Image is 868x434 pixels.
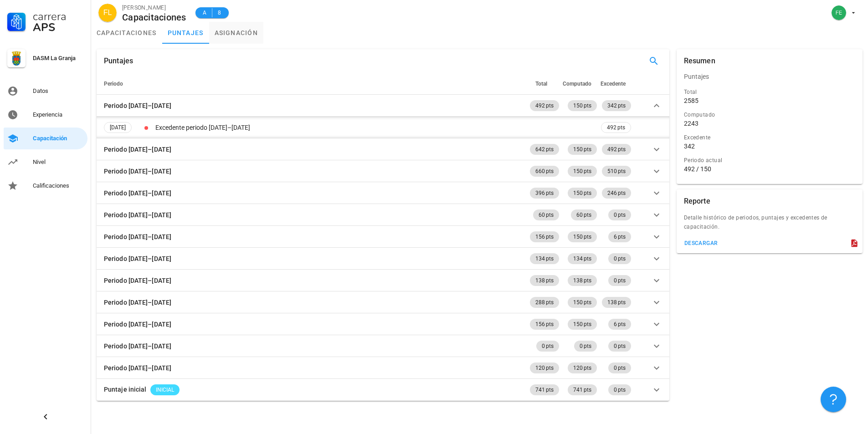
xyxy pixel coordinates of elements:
[539,209,554,220] span: 60 pts
[573,188,591,199] span: 150 pts
[33,158,84,166] div: Nivel
[535,384,554,395] span: 741 pts
[528,73,561,95] th: Total
[110,123,126,133] span: [DATE]
[104,384,147,394] div: Puntaje inicial
[4,151,87,173] a: Nivel
[677,66,863,87] div: Puntajes
[33,111,84,118] div: Experiencia
[162,22,209,44] a: puntajes
[607,144,626,155] span: 492 pts
[33,11,84,22] div: Carrera
[535,100,554,111] span: 492 pts
[156,384,174,395] span: INICIAL
[684,156,855,165] div: Periodo actual
[684,133,855,142] div: Excedente
[98,4,117,22] div: avatar
[33,135,84,142] div: Capacitación
[33,182,84,189] div: Calificaciones
[535,275,554,286] span: 138 pts
[573,297,591,308] span: 150 pts
[535,363,554,373] span: 120 pts
[216,8,223,17] span: 8
[209,22,264,44] a: asignación
[535,166,554,177] span: 660 pts
[684,240,718,246] div: descargar
[104,49,133,73] div: Puntajes
[104,232,171,242] div: Periodo [DATE]–[DATE]
[4,175,87,197] a: Calificaciones
[104,297,171,307] div: Periodo [DATE]–[DATE]
[832,5,846,20] div: avatar
[104,81,123,87] span: Periodo
[104,144,171,154] div: Periodo [DATE]–[DATE]
[154,117,599,138] td: Excedente periodo [DATE]–[DATE]
[684,189,710,213] div: Reporte
[33,22,84,33] div: APS
[104,363,171,373] div: Periodo [DATE]–[DATE]
[576,209,591,220] span: 60 pts
[122,3,186,12] div: [PERSON_NAME]
[97,73,528,95] th: Periodo
[684,119,699,128] div: 2243
[91,22,162,44] a: capacitaciones
[573,144,591,155] span: 150 pts
[614,275,626,286] span: 0 pts
[104,166,171,176] div: Periodo [DATE]–[DATE]
[573,319,591,330] span: 150 pts
[684,97,699,105] div: 2585
[573,166,591,177] span: 150 pts
[104,210,171,220] div: Periodo [DATE]–[DATE]
[607,166,626,177] span: 510 pts
[535,297,554,308] span: 288 pts
[33,87,84,95] div: Datos
[607,123,625,133] span: 492 pts
[535,188,554,199] span: 396 pts
[4,128,87,149] a: Capacitación
[104,101,171,111] div: Periodo [DATE]–[DATE]
[614,319,626,330] span: 6 pts
[201,8,208,17] span: A
[122,12,186,22] div: Capacitaciones
[573,231,591,242] span: 150 pts
[684,49,715,73] div: Resumen
[542,341,554,352] span: 0 pts
[573,253,591,264] span: 134 pts
[601,81,626,87] span: Excedente
[573,363,591,373] span: 120 pts
[104,188,171,198] div: Periodo [DATE]–[DATE]
[684,165,855,173] div: 492 / 150
[4,80,87,102] a: Datos
[535,81,547,87] span: Total
[535,253,554,264] span: 134 pts
[573,384,591,395] span: 741 pts
[607,297,626,308] span: 138 pts
[680,237,722,250] button: descargar
[614,253,626,264] span: 0 pts
[104,319,171,329] div: Periodo [DATE]–[DATE]
[573,275,591,286] span: 138 pts
[573,100,591,111] span: 150 pts
[4,104,87,126] a: Experiencia
[614,341,626,352] span: 0 pts
[33,55,84,62] div: DASM La Granja
[677,213,863,237] div: Detalle histórico de periodos, puntajes y excedentes de capacitación.
[614,209,626,220] span: 0 pts
[103,4,112,22] span: FL
[614,363,626,373] span: 0 pts
[607,100,626,111] span: 342 pts
[561,73,599,95] th: Computado
[607,188,626,199] span: 246 pts
[104,276,171,286] div: Periodo [DATE]–[DATE]
[563,81,591,87] span: Computado
[614,231,626,242] span: 6 pts
[684,110,855,119] div: Computado
[684,142,695,150] div: 342
[535,319,554,330] span: 156 pts
[614,384,626,395] span: 0 pts
[104,254,171,264] div: Periodo [DATE]–[DATE]
[599,73,633,95] th: Excedente
[684,87,855,97] div: Total
[580,341,591,352] span: 0 pts
[104,341,171,351] div: Periodo [DATE]–[DATE]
